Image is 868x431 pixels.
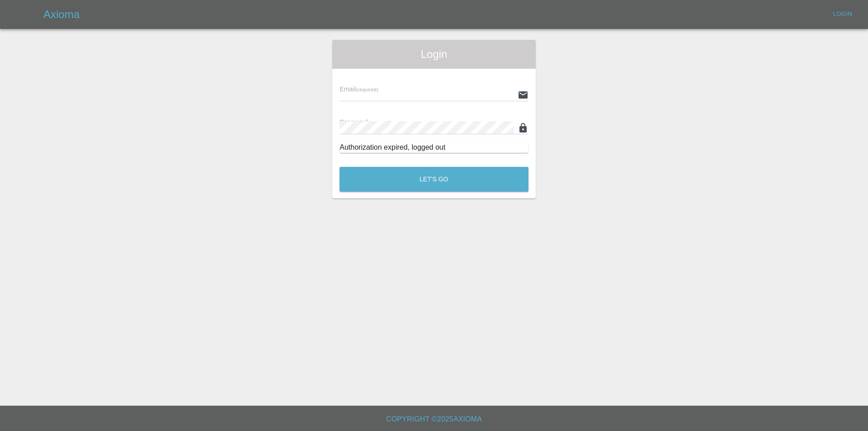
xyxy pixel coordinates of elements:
[340,85,378,93] span: Email
[368,120,391,125] small: (required)
[340,47,528,62] span: Login
[356,87,378,92] small: (required)
[7,413,861,426] h6: Copyright © 2025 Axioma
[340,167,528,192] button: Let's Go
[340,142,528,153] div: Authorization expired, logged out
[340,118,390,126] span: Password
[828,7,857,21] a: Login
[43,7,80,22] h5: Axioma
